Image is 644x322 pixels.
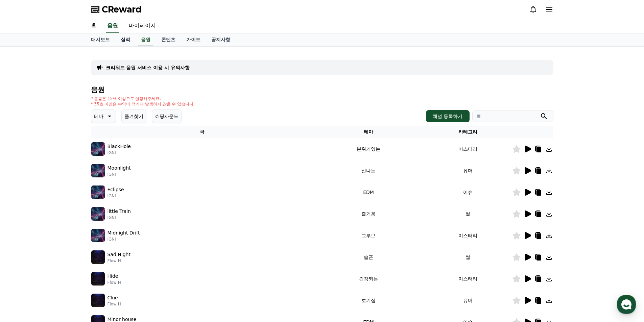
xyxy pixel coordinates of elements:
p: IGNI [108,237,140,242]
a: 음원 [138,33,153,46]
p: Hide [108,273,118,280]
td: 신나는 [313,160,423,181]
td: 유머 [424,290,512,311]
img: music [91,272,105,286]
p: Flow H [108,301,121,307]
a: 대시보드 [86,33,115,46]
a: 크리워드 음원 서비스 이용 시 유의사항 [106,64,190,71]
p: Eclipse [108,186,124,193]
a: 마이페이지 [123,19,161,33]
a: 설정 [87,214,130,231]
a: 가이드 [181,33,206,46]
td: 분위기있는 [313,138,423,160]
p: Flow H [108,280,121,285]
td: 썰 [424,246,512,268]
p: Midnight Drift [108,229,140,237]
img: music [91,207,105,221]
th: 곡 [91,126,314,138]
img: music [91,250,105,264]
td: 호기심 [313,290,423,311]
img: music [91,294,105,307]
th: 카테고리 [424,126,512,138]
td: 미스터리 [424,268,512,290]
p: Clue [108,294,118,301]
img: music [91,185,105,199]
span: 홈 [21,224,25,230]
button: 채널 등록하기 [426,110,469,122]
p: Sad Night [108,251,130,258]
td: 썰 [424,203,512,225]
td: 미스터리 [424,138,512,160]
p: * 볼륨은 15% 이상으로 설정해주세요. [91,96,195,101]
td: 긴장되는 [313,268,423,290]
img: music [91,229,105,242]
td: 미스터리 [424,225,512,246]
a: 콘텐츠 [156,33,181,46]
td: 이슈 [424,181,512,203]
p: little Train [108,208,131,215]
button: 테마 [91,109,116,123]
p: IGNI [108,172,131,177]
td: 그루브 [313,225,423,246]
th: 테마 [313,126,423,138]
p: BlackHole [108,143,131,150]
td: 슬픈 [313,246,423,268]
img: music [91,164,105,177]
a: 홈 [86,19,102,33]
span: 설정 [104,224,113,230]
button: 쇼핑사운드 [152,109,182,123]
p: IGNI [108,193,124,199]
p: IGNI [108,215,131,220]
td: 유머 [424,160,512,181]
button: 즐겨찾기 [121,109,146,123]
p: IGNI [108,150,131,155]
td: 즐거움 [313,203,423,225]
a: 공지사항 [206,33,236,46]
span: 대화 [62,225,70,230]
a: 홈 [2,214,45,231]
span: CReward [102,4,142,15]
a: CReward [91,4,142,15]
img: music [91,142,105,156]
td: EDM [313,181,423,203]
p: * 35초 미만은 수익이 적거나 발생하지 않을 수 있습니다. [91,101,195,107]
p: 테마 [94,112,103,121]
a: 음원 [106,19,119,33]
h4: 음원 [91,86,553,93]
p: Moonlight [108,165,131,172]
a: 대화 [45,214,87,231]
a: 실적 [115,33,136,46]
p: Flow H [108,258,130,264]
